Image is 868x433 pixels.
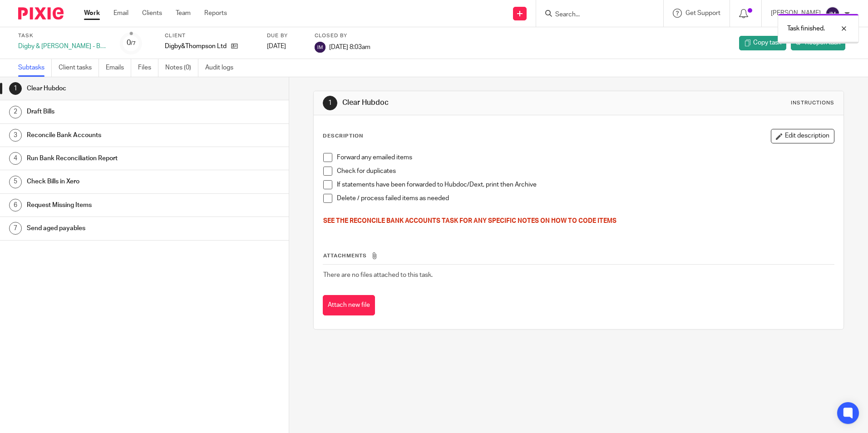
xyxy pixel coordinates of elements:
a: Emails [106,59,131,77]
div: 2 [9,106,22,118]
div: 5 [9,176,22,188]
div: 4 [9,152,22,165]
h1: Request Missing Items [27,198,196,212]
div: 3 [9,129,22,142]
h1: Check Bills in Xero [27,175,196,188]
a: Files [138,59,158,77]
a: Notes (0) [165,59,198,77]
a: Team [176,9,191,18]
div: 1 [9,82,22,95]
a: Reports [204,9,227,18]
p: Forward any emailed items [337,153,833,162]
span: [DATE] 8:03am [329,44,370,50]
div: Digby & [PERSON_NAME] - Bookkeeping - Weekly [18,42,109,51]
a: Client tasks [59,59,99,77]
a: Clients [142,9,162,18]
div: 6 [9,199,22,212]
h1: Draft Bills [27,105,196,118]
h1: Send aged payables [27,221,196,235]
a: Audit logs [205,59,240,77]
div: [DATE] [267,42,303,51]
span: SEE THE RECONCILE BANK ACCOUNTS TASK FOR ANY SPECIFIC NOTES ON HOW TO CODE ITEMS [323,218,616,224]
h1: Clear Hubdoc [342,98,598,108]
a: Email [113,9,128,18]
h1: Clear Hubdoc [27,82,196,95]
label: Client [165,32,256,39]
div: Instructions [791,99,834,107]
label: Task [18,32,109,39]
div: 7 [9,222,22,235]
button: Attach new file [323,295,375,315]
p: If statements have been forwarded to Hubdoc/Dext, print then Archive [337,180,833,189]
p: Delete / process failed items as needed [337,194,833,203]
button: Edit description [771,129,834,143]
p: Digby&Thompson Ltd [165,42,227,51]
p: Description [323,133,363,140]
span: There are no files attached to this task. [323,272,433,278]
a: Work [84,9,100,18]
div: 0 [127,38,136,48]
span: Attachments [323,253,367,258]
small: /7 [131,41,136,46]
img: Pixie [18,7,64,20]
p: Check for duplicates [337,167,833,176]
img: svg%3E [825,6,840,21]
h1: Run Bank Reconciliation Report [27,152,196,165]
p: Task finished. [787,24,825,33]
label: Closed by [315,32,370,39]
h1: Reconcile Bank Accounts [27,128,196,142]
label: Due by [267,32,303,39]
img: svg%3E [315,42,325,53]
div: 1 [323,96,337,110]
a: Subtasks [18,59,52,77]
